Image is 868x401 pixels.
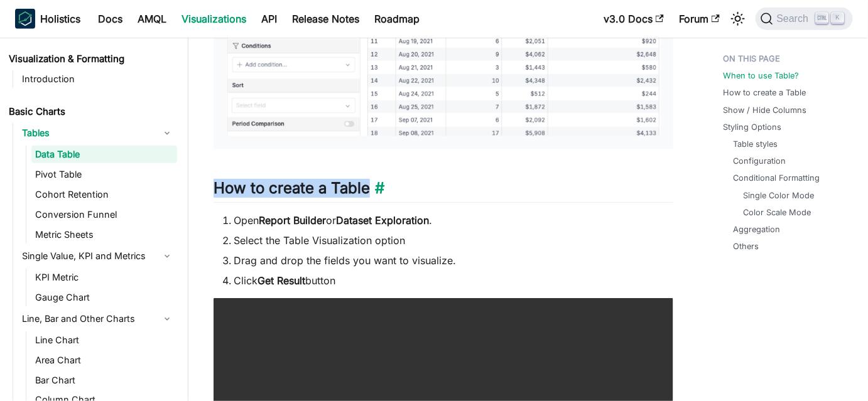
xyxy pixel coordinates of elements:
[234,233,673,248] li: Select the Table Visualization option
[254,9,285,29] a: API
[336,214,429,227] strong: Dataset Exploration
[31,351,177,369] a: Area Chart
[90,9,130,29] a: Docs
[174,9,254,29] a: Visualizations
[31,226,177,243] a: Metric Sheets
[734,172,820,184] a: Conditional Formatting
[31,331,177,349] a: Line Chart
[18,70,177,88] a: Introduction
[367,9,427,29] a: Roadmap
[832,13,844,24] kbd: K
[214,179,673,203] h2: How to create a Table
[734,138,778,150] a: Table styles
[31,372,177,389] a: Bar Chart
[234,273,673,288] li: Click button
[744,206,811,218] a: Color Scale Mode
[724,121,782,133] a: Styling Options
[31,206,177,223] a: Conversion Funnel
[734,223,781,235] a: Aggregation
[734,240,759,252] a: Others
[31,146,177,163] a: Data Table
[130,9,174,29] a: AMQL
[31,166,177,183] a: Pivot Table
[31,289,177,306] a: Gauge Chart
[15,9,35,29] img: Holistics
[724,70,800,82] a: When to use Table?
[5,50,177,68] a: Visualization & Formatting
[234,253,673,268] li: Drag and drop the fields you want to visualize.
[31,186,177,203] a: Cohort Retention
[259,214,326,227] strong: Report Builder
[724,87,806,99] a: How to create a Table
[234,213,673,228] li: Open or .
[370,179,384,197] a: Direct link to How to create a Table
[671,9,727,29] a: Forum
[285,9,367,29] a: Release Notes
[18,246,177,266] a: Single Value, KPI and Metrics
[724,104,807,116] a: Show / Hide Columns
[744,190,815,201] a: Single Color Mode
[756,8,853,30] button: Search (Ctrl+K)
[596,9,671,29] a: v3.0 Docs
[15,9,80,29] a: HolisticsHolistics
[734,155,786,167] a: Configuration
[18,309,177,329] a: Line, Bar and Other Charts
[5,103,177,120] a: Basic Charts
[18,123,177,143] a: Tables
[728,9,748,29] button: Switch between dark and light mode (currently light mode)
[773,13,816,24] span: Search
[258,274,305,287] strong: Get Result
[31,269,177,286] a: KPI Metric
[40,11,80,26] b: Holistics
